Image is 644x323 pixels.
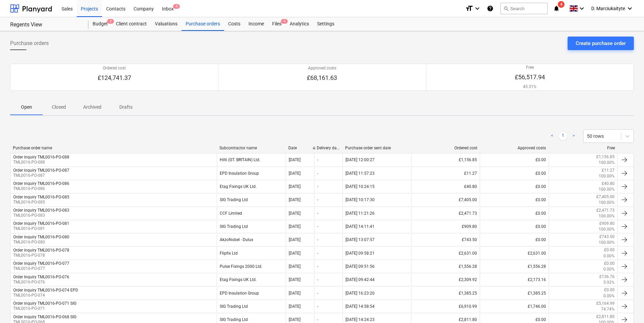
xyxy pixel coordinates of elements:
p: £0.00 [604,287,615,293]
div: £2,631.00 [480,247,548,259]
div: - [317,197,318,202]
p: TML0016-PO-071 [13,306,76,311]
div: £909.80 [411,221,480,232]
p: £124,741.37 [98,74,131,82]
div: - [317,304,318,309]
div: [DATE] 10:17:30 [345,197,375,202]
a: Files4 [268,17,286,31]
div: £1,156.85 [411,154,480,166]
p: Free [515,65,545,70]
div: £2,173.16 [480,274,548,285]
p: 0.00% [603,253,615,259]
i: Knowledge base [487,4,494,13]
div: Hilti (GT. BRITAIN) Ltd. [217,154,285,166]
button: Search [500,3,548,14]
p: TML0016-PO-076 [13,279,69,285]
p: TML0016-PO-087 [13,173,69,178]
div: Free [551,146,615,150]
div: Order Inquiry TML0016-PO-076 [13,275,69,279]
div: [DATE] 14:24:23 [345,317,375,322]
div: SIG Trading Ltd [217,221,285,232]
div: [DATE] 14:11:41 [345,224,375,229]
div: Date [288,146,311,150]
span: 4 [173,4,180,9]
span: 4 [558,1,565,8]
p: £743.50 [599,234,615,240]
p: 100.00% [599,187,615,192]
div: - [317,264,318,269]
div: Order inquiry TML0016-PO-087 [13,168,69,173]
div: Regents View [10,21,80,28]
div: - [317,171,318,176]
p: £40.80 [602,181,615,187]
div: [DATE] [289,251,301,256]
span: Purchase orders [10,39,49,47]
a: Page 1 is your current page [559,132,567,140]
p: £136.76 [599,274,615,280]
div: [DATE] 13:07:57 [345,237,375,242]
p: Archived [83,104,101,111]
a: Costs [224,17,244,31]
p: £909.80 [599,221,615,227]
div: Order inquiry TML0016-PO-068 SIG [13,315,76,319]
div: Subcontractor name [219,146,283,150]
div: [DATE] [289,291,301,296]
i: keyboard_arrow_down [626,4,634,13]
div: [DATE] 12:00:27 [345,157,375,162]
div: EPD Insulation Group [217,168,285,179]
div: - [317,157,318,162]
p: 45.31% [515,84,545,90]
p: TML0016-PO-077 [13,266,69,272]
div: - [317,184,318,189]
p: 100.00% [599,227,615,232]
div: Order inquiry TML0016-PO-078 [13,248,69,253]
p: 5.92% [603,280,615,285]
span: D. Marciukaityte [591,6,625,11]
p: 100.00% [599,240,615,245]
a: Settings [313,17,338,31]
div: £0.00 [480,208,548,219]
div: [DATE] 09:51:56 [345,264,375,269]
div: Purchase order sent date [345,146,409,150]
div: [DATE] [289,264,301,269]
p: £68,161.63 [307,74,337,82]
span: 2 [107,19,114,24]
a: Previous page [548,132,556,140]
span: search [503,6,509,11]
div: SIG Trading Ltd [217,194,285,206]
div: £743.50 [411,234,480,245]
div: [DATE] [289,157,301,162]
div: Flipfix Ltd [217,247,285,259]
div: £2,309.92 [411,274,480,285]
p: £5,164.99 [596,301,615,306]
p: 100.00% [599,200,615,206]
div: £1,385.25 [411,287,480,299]
div: Etag Fixings UK Ltd. [217,274,285,285]
div: [DATE] [289,304,301,309]
div: - [317,211,318,216]
p: £11.27 [602,168,615,173]
p: Closed [51,104,67,111]
p: TML0016-PO-080 [13,239,69,245]
div: Purchase order name [13,146,214,150]
p: TML0016-PO-078 [13,253,69,258]
div: [DATE] [289,184,301,189]
p: 100.00% [599,213,615,219]
span: 4 [281,19,288,24]
div: - [317,224,318,229]
a: Analytics [286,17,313,31]
div: [DATE] [289,197,301,202]
p: TML0016-PO-088 [13,159,69,165]
div: [DATE] [289,317,301,322]
a: Purchase orders [182,17,224,31]
div: £6,910.99 [411,301,480,312]
div: £0.00 [480,194,548,206]
div: - [317,251,318,256]
div: Order inquiry TML0016-PO-088 [13,155,69,159]
p: TML0016-PO-081 [13,226,69,232]
div: £11.27 [411,168,480,179]
div: £0.00 [480,221,548,232]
